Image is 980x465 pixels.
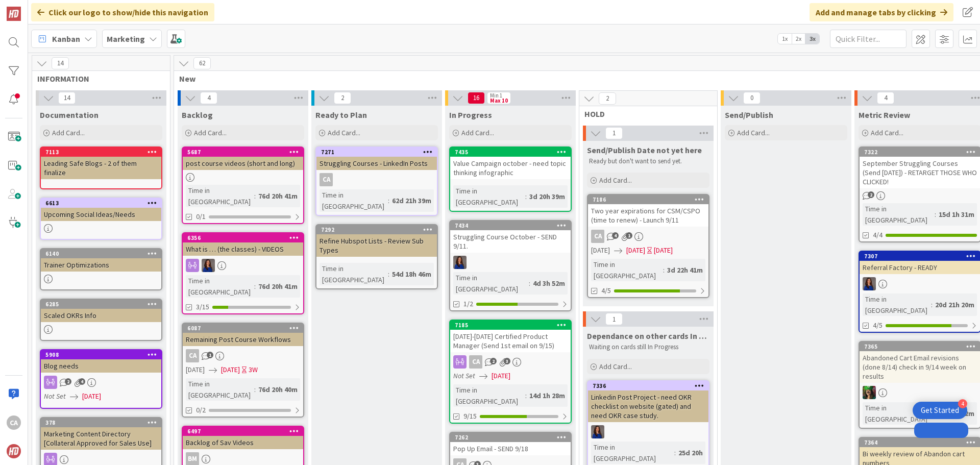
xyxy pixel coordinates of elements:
div: Referral Factory - READY [860,261,980,274]
div: 7365Abandoned Cart Email revisions (done 8/14) check in 9/14 week on results [860,342,980,383]
span: 9/15 [463,411,477,422]
span: [DATE] [186,364,205,375]
div: CA [320,173,333,186]
span: 0/1 [196,211,206,222]
div: Get Started [921,405,959,415]
div: 76d 20h 40m [256,384,300,395]
div: 54d 18h 46m [389,268,434,280]
div: 6140Trainer Optimizations [41,249,161,272]
div: 25d 20h [676,447,705,458]
div: CA [183,349,303,362]
div: CA [450,355,571,369]
div: Time in [GEOGRAPHIC_DATA] [863,203,935,226]
div: Time in [GEOGRAPHIC_DATA] [320,189,388,212]
span: : [525,390,527,401]
div: Upcoming Social Ideas/Needs [41,208,161,221]
span: 3/15 [196,302,209,312]
div: Time in [GEOGRAPHIC_DATA] [591,259,663,281]
div: CA [469,355,482,369]
div: SL [183,259,303,272]
div: Time in [GEOGRAPHIC_DATA] [453,272,529,295]
span: 62 [193,57,211,69]
div: Linkedin Post Project - need OKR checklist on website (gated) and need OKR case study. [588,390,708,422]
div: Time in [GEOGRAPHIC_DATA] [453,185,525,208]
span: : [931,299,933,310]
span: [DATE] [82,391,101,402]
a: 5908Blog needsNot Set[DATE] [40,349,162,409]
div: 5687 [187,149,303,156]
span: 2 [490,358,497,364]
img: SL [863,277,876,290]
img: avatar [7,444,21,458]
a: 7113Leading Safe Blogs - 2 of them finalize [40,146,162,189]
span: 0 [743,92,761,104]
span: 1 [605,313,623,325]
span: : [529,278,530,289]
div: 7322 [864,149,980,156]
div: 6285Scaled OKRs Info [41,300,161,322]
div: 7364 [860,438,980,447]
span: : [254,281,256,292]
div: SL [450,256,571,269]
div: Add and manage tabs by clicking [810,3,953,21]
span: INFORMATION [37,74,157,84]
div: Backlog of Sav Videos [183,436,303,449]
div: 7262 [455,434,571,441]
span: Kanban [52,33,80,45]
a: 6087Remaining Post Course WorkflowsCA[DATE][DATE]3WTime in [GEOGRAPHIC_DATA]:76d 20h 40m0/2 [182,323,304,418]
div: 6087 [183,324,303,333]
div: Time in [GEOGRAPHIC_DATA] [453,384,525,407]
img: SL [453,256,467,269]
div: Time in [GEOGRAPHIC_DATA] [186,378,254,401]
b: Marketing [107,34,145,44]
span: : [525,191,527,202]
div: Refine Hubspot Lists - Review Sub Types [316,234,437,257]
div: Time in [GEOGRAPHIC_DATA] [863,402,931,425]
div: 6356 [187,234,303,241]
span: : [254,190,256,202]
div: Value Campaign october - need topic thinking infographic [450,157,571,179]
div: Struggling Course October - SEND 9/11. [450,230,571,253]
input: Quick Filter... [830,30,906,48]
div: 6613 [41,199,161,208]
div: 6613Upcoming Social Ideas/Needs [41,199,161,221]
span: : [674,447,676,458]
div: 7185 [450,321,571,330]
div: 7307 [864,253,980,260]
img: SL [863,386,876,399]
div: 378 [41,418,161,427]
span: 14 [58,92,76,104]
span: 2 [65,378,71,385]
div: 378Marketing Content Directory [Collateral Approved for Sales Use] [41,418,161,450]
div: 5687 [183,148,303,157]
div: 7434Struggling Course October - SEND 9/11. [450,221,571,253]
span: 2 [334,92,351,104]
i: Not Set [44,391,66,401]
div: SL [860,277,980,290]
div: 7336 [593,382,708,389]
div: 6613 [45,200,161,207]
span: Metric Review [859,110,910,120]
span: 1 [626,232,632,239]
div: 7307Referral Factory - READY [860,252,980,274]
div: 7365 [864,343,980,350]
div: 76d 20h 41m [256,281,300,292]
div: 7322 [860,148,980,157]
div: 15d 1h 31m [936,209,977,220]
img: SL [202,259,215,272]
span: 4 [200,92,217,104]
div: 7186 [593,196,708,203]
img: Visit kanbanzone.com [7,7,21,21]
div: Time in [GEOGRAPHIC_DATA] [320,263,388,285]
a: 5687post course videos (short and long)Time in [GEOGRAPHIC_DATA]:76d 20h 41m0/1 [182,146,304,224]
span: : [935,209,936,220]
span: 0/2 [196,405,206,415]
div: 7113 [41,148,161,157]
div: CA [186,349,199,362]
div: What is … (the classes) - VIDEOS [183,242,303,256]
div: 7435Value Campaign october - need topic thinking infographic [450,148,571,179]
span: [DATE] [626,245,645,256]
div: 5908 [41,350,161,359]
span: Backlog [182,110,213,120]
div: 20d 21h 20m [933,299,977,310]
